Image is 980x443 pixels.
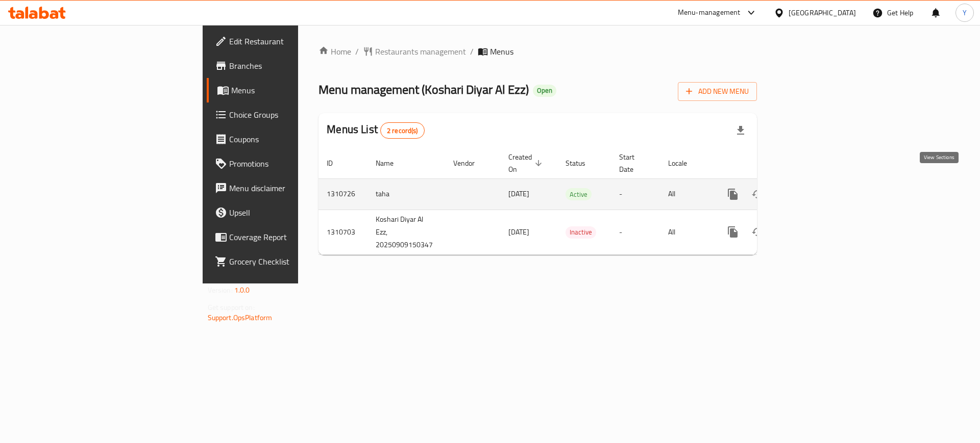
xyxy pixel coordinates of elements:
span: Branches [229,60,358,72]
th: Actions [713,148,827,179]
span: Locale [668,157,700,169]
span: ID [327,157,346,169]
a: Grocery Checklist [207,249,366,274]
td: - [611,178,660,210]
button: more [721,220,745,244]
nav: breadcrumb [318,45,757,58]
span: Promotions [229,158,358,170]
span: 1.0.0 [234,283,250,297]
table: enhanced table [318,148,827,255]
span: Menu management ( Koshari Diyar Al Ezz ) [318,78,529,101]
h2: Menus List [327,122,424,139]
a: Coverage Report [207,225,366,249]
span: Version: [208,283,233,297]
td: All [660,210,713,254]
div: Export file [728,118,753,143]
span: [DATE] [508,187,529,200]
span: Menu disclaimer [229,182,358,194]
span: Name [376,157,407,169]
span: Status [566,157,599,169]
a: Upsell [207,200,366,225]
span: Active [566,189,592,200]
a: Branches [207,54,366,78]
button: more [721,182,745,206]
button: Change Status [745,182,770,206]
span: Created On [508,151,545,175]
span: Edit Restaurant [229,35,358,47]
a: Coupons [207,127,366,151]
span: Coverage Report [229,231,358,243]
a: Menu disclaimer [207,176,366,200]
span: Grocery Checklist [229,255,358,268]
span: Menus [490,45,513,58]
td: Koshari Diyar Al Ezz, 20250909150347 [367,210,445,254]
span: Restaurants management [375,45,466,58]
a: Edit Restaurant [207,29,366,54]
span: Menus [231,84,358,96]
a: Support.OpsPlatform [208,311,273,324]
div: Open [533,85,556,97]
span: Y [963,7,967,18]
a: Choice Groups [207,102,366,127]
button: Change Status [745,220,770,244]
a: Restaurants management [363,45,466,58]
div: Menu-management [678,7,741,19]
span: Choice Groups [229,109,358,121]
div: [GEOGRAPHIC_DATA] [789,7,856,18]
td: All [660,178,713,210]
span: 2 record(s) [381,126,424,136]
span: Start Date [619,151,648,175]
a: Menus [207,78,366,102]
td: taha [367,178,445,210]
span: Add New Menu [686,85,749,98]
div: Total records count [380,122,425,139]
li: / [470,45,474,58]
span: Inactive [566,226,596,238]
span: Get support on: [208,301,255,314]
span: Vendor [453,157,488,169]
a: Promotions [207,151,366,176]
span: Coupons [229,133,358,145]
span: [DATE] [508,225,529,239]
span: Upsell [229,206,358,219]
span: Open [533,86,556,95]
button: Add New Menu [678,82,757,101]
td: - [611,210,660,254]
